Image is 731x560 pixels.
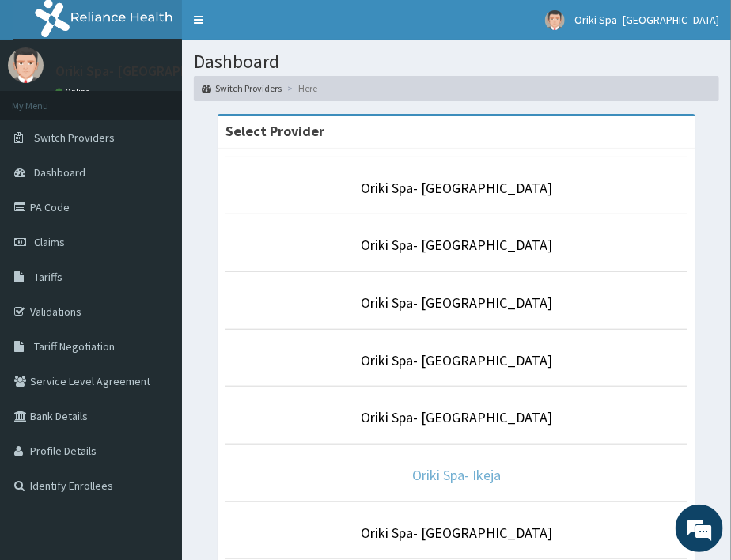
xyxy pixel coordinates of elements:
span: Oriki Spa- [GEOGRAPHIC_DATA] [574,13,719,27]
span: Tariff Negotiation [34,339,115,354]
strong: Select Provider [225,122,324,140]
span: Claims [34,235,65,249]
a: Switch Providers [202,81,282,95]
li: Here [283,81,317,95]
p: Oriki Spa- [GEOGRAPHIC_DATA] [55,64,248,78]
img: User Image [545,10,565,30]
a: Oriki Spa- [GEOGRAPHIC_DATA] [361,236,552,254]
a: Oriki Spa- [GEOGRAPHIC_DATA] [361,293,552,312]
h1: Dashboard [194,51,719,72]
span: Tariffs [34,270,62,284]
a: Oriki Spa- [GEOGRAPHIC_DATA] [361,351,552,369]
span: Switch Providers [34,131,115,145]
a: Oriki Spa- [GEOGRAPHIC_DATA] [361,524,552,542]
span: Dashboard [34,165,85,180]
a: Oriki Spa- [GEOGRAPHIC_DATA] [361,179,552,197]
a: Online [55,86,93,97]
img: User Image [8,47,44,83]
a: Oriki Spa- [GEOGRAPHIC_DATA] [361,408,552,426]
a: Oriki Spa- Ikeja [412,466,501,484]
